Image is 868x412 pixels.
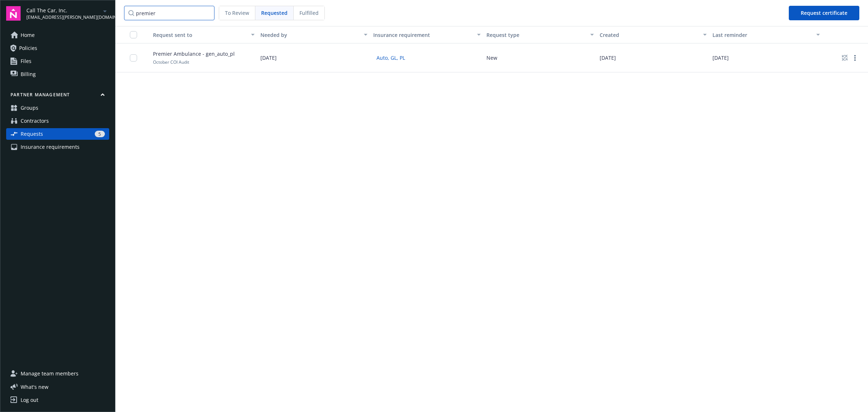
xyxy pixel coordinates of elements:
a: Home [6,29,109,41]
span: Call The Car, Inc. [26,7,101,14]
span: Groups [21,102,38,114]
div: Log out [21,394,38,406]
span: Files [21,55,31,67]
span: [DATE] [712,54,729,62]
button: Enable auto-renewal [841,54,849,62]
span: Request certificate [801,9,847,16]
a: arrowDropDown [101,7,109,15]
a: more [851,54,859,62]
div: Last reminder [712,31,812,39]
span: Manage team members [21,368,78,379]
span: October COI Audit [153,59,189,65]
div: Needed by [260,31,360,39]
span: What ' s new [21,383,48,391]
a: Files [6,55,109,67]
button: Partner management [6,92,109,101]
div: 5 [95,131,105,137]
div: Insurance requirement [373,31,473,39]
button: New [486,54,497,62]
img: navigator-logo.svg [6,6,21,21]
span: Home [21,29,35,41]
a: Contractors [6,115,109,127]
span: Contractors [21,115,49,127]
button: Request type [484,26,597,43]
div: Toggle SortBy [600,31,699,39]
div: Toggle SortBy [147,31,247,39]
button: Request certificate [789,6,859,20]
span: Insurance requirements [21,141,80,153]
span: Fulfilled [299,9,319,17]
div: Request sent to [147,31,247,39]
button: Insurance requirement [370,26,484,43]
button: Last reminder [710,26,823,43]
a: Policies [6,42,109,54]
a: Groups [6,102,109,114]
button: Call The Car, Inc.[EMAIL_ADDRESS][PERSON_NAME][DOMAIN_NAME]arrowDropDown [26,6,109,21]
a: Requests5 [6,128,109,140]
span: To Review [225,9,249,17]
div: Request type [486,31,586,39]
a: Manage team members [6,368,109,379]
button: Needed by [258,26,371,43]
span: Premier Ambulance - gen_auto_pl [153,50,235,58]
span: [DATE] [260,54,277,62]
span: [EMAIL_ADDRESS][PERSON_NAME][DOMAIN_NAME] [26,14,101,21]
a: Billing [6,68,109,80]
input: Select all [130,31,137,38]
input: Toggle Row Selected [130,54,137,62]
span: [DATE] [600,54,616,62]
span: Policies [19,42,37,54]
a: Insurance requirements [6,141,109,153]
span: Requests [21,128,43,140]
button: What's new [6,383,60,391]
span: Requested [261,9,288,17]
span: Billing [21,68,36,80]
button: Auto, GL, PL [373,52,408,63]
input: Search by... [124,6,214,20]
span: Created [600,31,619,38]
